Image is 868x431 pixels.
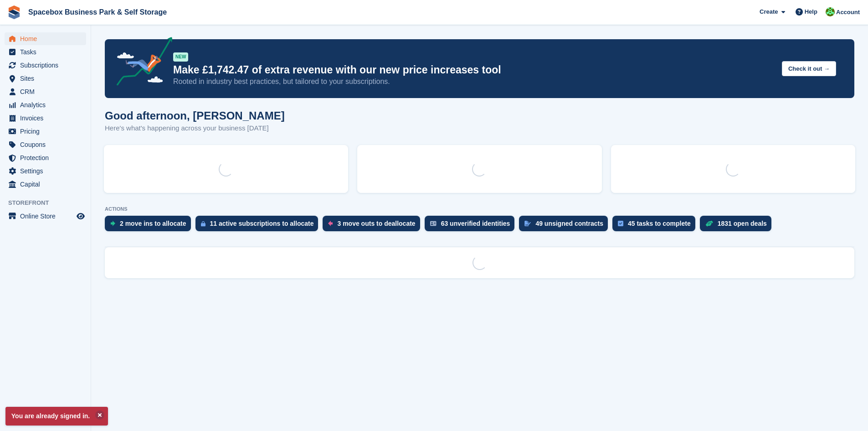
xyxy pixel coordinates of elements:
[535,220,603,227] div: 49 unsigned contracts
[718,220,767,227] div: 1831 open deals
[836,8,860,17] span: Account
[5,85,86,98] a: menu
[201,221,205,227] img: active_subscription_to_allocate_icon-d502201f5373d7db506a760aba3b589e785aa758c864c3986d89f69b8ff3...
[805,7,817,16] span: Help
[20,112,75,125] span: Invoices
[323,216,424,236] a: 3 move outs to deallocate
[705,220,713,227] img: deal-1b604bf984904fb50ccaf53a9ad4b4a5d6e5aea283cecdc64d6e3604feb123c2.svg
[782,61,836,76] button: Check it out →
[75,211,86,222] a: Preview store
[425,216,519,236] a: 63 unverified identities
[173,63,775,77] p: Make £1,742.47 of extra revenue with our new price increases tool
[5,407,108,426] p: You are already signed in.
[5,125,86,138] a: menu
[173,77,775,87] p: Rooted in industry best practices, but tailored to your subscriptions.
[5,32,86,45] a: menu
[20,165,75,177] span: Settings
[8,198,91,208] span: Storefront
[20,178,75,191] span: Capital
[105,216,195,236] a: 2 move ins to allocate
[20,125,75,138] span: Pricing
[5,151,86,164] a: menu
[5,112,86,125] a: menu
[5,59,86,72] a: menu
[519,216,612,236] a: 49 unsigned contracts
[7,5,21,19] img: stora-icon-8386f47178a22dfd0bd8f6a31ec36ba5ce8667c1dd55bd0f319d3a0aa187defe.svg
[5,46,86,58] a: menu
[195,216,323,236] a: 11 active subscriptions to allocate
[441,220,510,227] div: 63 unverified identities
[20,151,75,164] span: Protection
[210,220,314,227] div: 11 active subscriptions to allocate
[5,99,86,111] a: menu
[618,221,623,226] img: task-75834270c22a3079a89374b754ae025e5fb1db73e45f91037f5363f120a921f8.svg
[524,221,531,226] img: contract_signature_icon-13c848040528278c33f63329250d36e43548de30e8caae1d1a13099fd9432cc5.svg
[760,7,778,16] span: Create
[110,221,115,226] img: move_ins_to_allocate_icon-fdf77a2bb77ea45bf5b3d319d69a93e2d87916cf1d5bf7949dd705db3b84f3ca.svg
[5,72,86,85] a: menu
[105,109,285,122] h1: Good afternoon, [PERSON_NAME]
[20,85,75,98] span: CRM
[20,138,75,151] span: Coupons
[826,7,835,16] img: Brijesh Kumar
[628,220,691,227] div: 45 tasks to complete
[20,46,75,58] span: Tasks
[25,5,170,20] a: Spacebox Business Park & Self Storage
[612,216,700,236] a: 45 tasks to complete
[120,220,186,227] div: 2 move ins to allocate
[105,206,854,212] p: ACTIONS
[5,210,86,223] a: menu
[20,210,75,223] span: Online Store
[20,59,75,72] span: Subscriptions
[5,165,86,177] a: menu
[20,72,75,85] span: Sites
[5,178,86,191] a: menu
[5,138,86,151] a: menu
[105,123,285,134] p: Here's what's happening across your business [DATE]
[430,221,437,226] img: verify_identity-adf6edd0f0f0b5bbfe63781bf79b02c33cf7c696d77639b501bdc392416b5a36.svg
[328,221,333,226] img: move_outs_to_deallocate_icon-f764333ba52eb49d3ac5e1228854f67142a1ed5810a6f6cc68b1a99e826820c5.svg
[20,99,75,111] span: Analytics
[337,220,415,227] div: 3 move outs to deallocate
[20,32,75,45] span: Home
[700,216,776,236] a: 1831 open deals
[109,37,173,89] img: price-adjustments-announcement-icon-8257ccfd72463d97f412b2fc003d46551f7dbcb40ab6d574587a9cd5c0d94...
[173,52,188,62] div: NEW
